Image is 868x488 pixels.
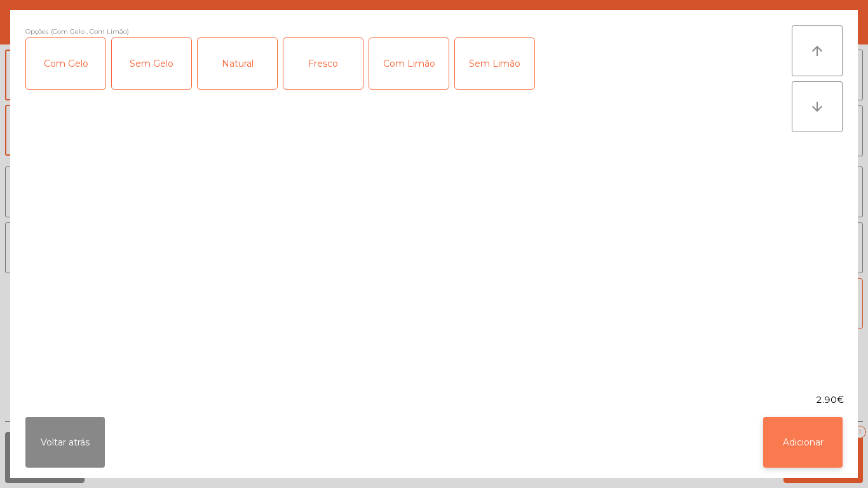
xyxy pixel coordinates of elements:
[810,43,825,58] i: arrow_upward
[455,38,534,89] div: Sem Limão
[26,38,105,89] div: Com Gelo
[25,417,105,468] button: Voltar atrás
[112,38,191,89] div: Sem Gelo
[283,38,363,89] div: Fresco
[198,38,277,89] div: Natural
[792,25,843,76] button: arrow_upward
[810,99,825,114] i: arrow_downward
[792,81,843,132] button: arrow_downward
[10,393,858,407] div: 2.90€
[763,417,843,468] button: Adicionar
[369,38,449,89] div: Com Limão
[25,25,48,37] span: Opções
[51,25,129,37] span: (Com Gelo , Com Limão)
